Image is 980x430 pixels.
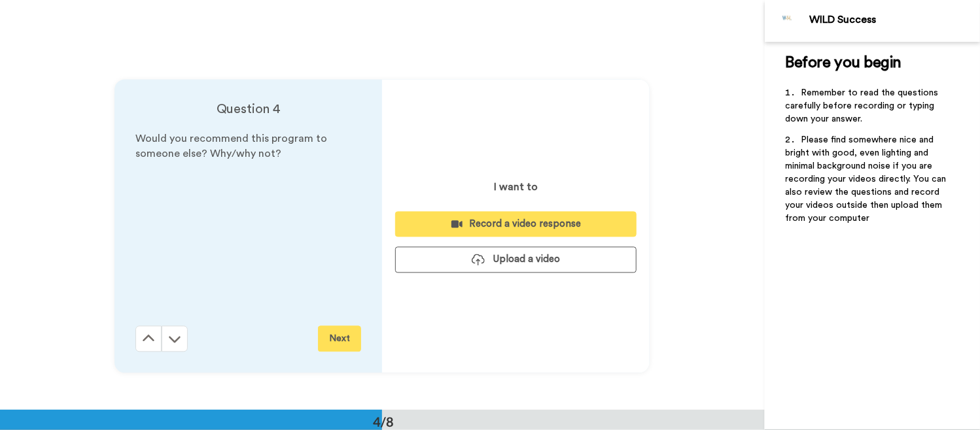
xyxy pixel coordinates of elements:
span: Before you begin [786,55,901,71]
button: Next [318,326,361,352]
img: Profile Image [772,5,803,37]
span: Remember to read the questions carefully before recording or typing down your answer. [786,88,941,124]
div: WILD Success [810,14,979,26]
span: Would you recommend this program to someone else? Why/why not? [135,134,330,159]
button: Upload a video [395,247,637,273]
span: Please find somewhere nice and bright with good, even lighting and minimal background noise if yo... [786,135,949,223]
button: Record a video response [395,212,637,237]
h4: Question 4 [135,101,361,119]
p: I want to [494,180,538,195]
div: Record a video response [406,218,626,231]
